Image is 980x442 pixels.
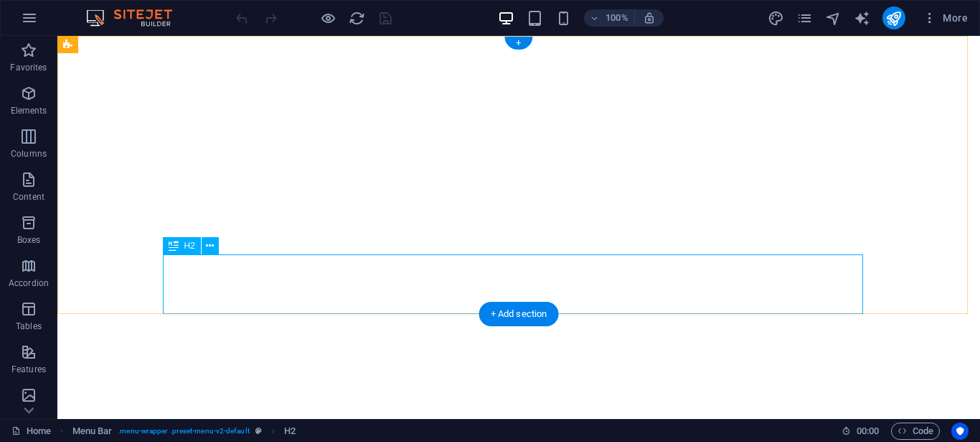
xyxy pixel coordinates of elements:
h6: Session time [842,423,880,440]
button: text_generator [854,9,871,27]
span: H2 [184,241,195,250]
p: Accordion [9,277,49,289]
p: Favorites [10,62,47,73]
h6: 100% [606,9,628,27]
button: Code [891,423,940,440]
button: navigator [825,9,842,27]
i: AI Writer [854,10,870,27]
button: pages [796,9,814,27]
nav: breadcrumb [72,423,296,440]
span: Click to select. Double-click to edit [284,423,296,440]
button: design [768,9,785,27]
button: More [917,6,974,29]
img: Editor Logo [83,9,190,27]
i: This element is a customizable preset [255,427,262,435]
i: Pages (Ctrl+Alt+S) [796,10,813,27]
i: On resize automatically adjust zoom level to fit chosen device. [643,11,656,24]
button: reload [348,9,365,27]
a: Click to cancel selection. Double-click to open Pages [11,423,51,440]
p: Elements [11,105,47,116]
button: 100% [584,9,635,27]
button: Usercentrics [951,423,969,440]
i: Publish [885,10,902,27]
i: Design (Ctrl+Alt+Y) [768,10,784,27]
p: Features [11,364,46,375]
button: Click here to leave preview mode and continue editing [319,9,336,27]
span: . menu-wrapper .preset-menu-v2-default [118,423,249,440]
p: Boxes [17,234,41,246]
p: Columns [11,148,47,160]
button: publish [882,6,905,29]
span: 00 00 [857,423,879,440]
div: + Add section [479,302,559,326]
i: Navigator [825,10,842,27]
span: Code [897,423,933,440]
span: Click to select. Double-click to edit [72,423,113,440]
p: Content [13,191,44,203]
div: + [504,37,532,50]
span: : [867,425,869,436]
i: Reload page [349,10,365,27]
p: Tables [16,321,42,332]
span: More [923,11,968,25]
